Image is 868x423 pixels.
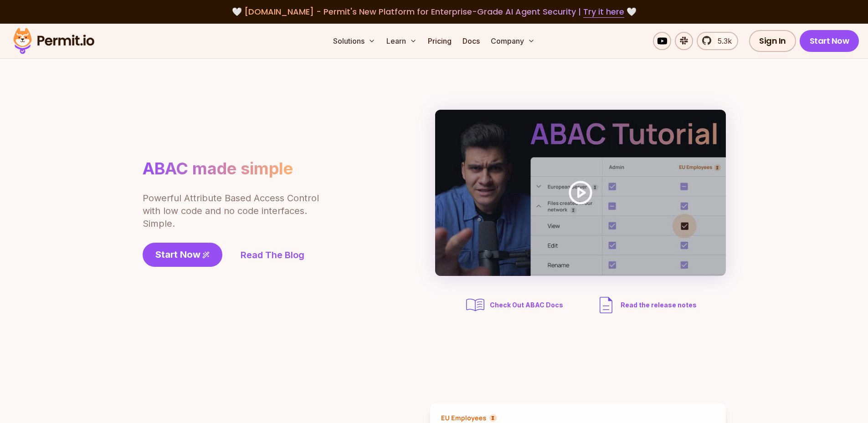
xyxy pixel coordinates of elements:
[241,249,304,261] a: Read The Blog
[383,32,421,50] button: Learn
[464,294,566,316] a: Check Out ABAC Docs
[464,294,486,316] img: abac docs
[459,32,483,50] a: Docs
[621,301,697,310] span: Read the release notes
[329,32,379,50] button: Solutions
[697,32,738,50] a: 5.3k
[244,6,624,17] span: [DOMAIN_NAME] - Permit's New Platform for Enterprise-Grade AI Agent Security |
[143,192,320,230] p: Powerful Attribute Based Access Control with low code and no code interfaces. Simple.
[712,36,732,46] span: 5.3k
[424,32,455,50] a: Pricing
[155,248,200,261] span: Start Now
[22,5,846,18] div: 🤍 🤍
[487,32,539,50] button: Company
[583,6,624,18] a: Try it here
[143,243,222,267] a: Start Now
[490,301,563,310] span: Check Out ABAC Docs
[800,30,859,52] a: Start Now
[9,25,98,56] img: Permit logo
[595,294,697,316] a: Read the release notes
[595,294,617,316] img: description
[749,30,796,52] a: Sign In
[143,158,293,179] h1: ABAC made simple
